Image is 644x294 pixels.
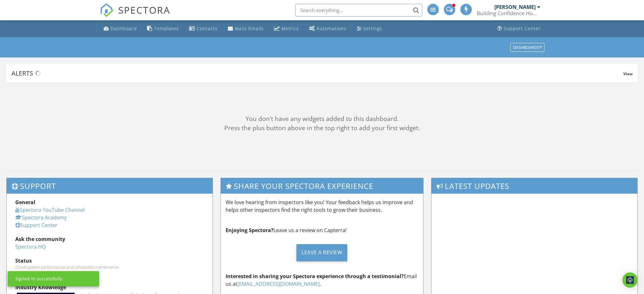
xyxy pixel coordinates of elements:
[226,227,274,234] strong: Enjoying Spectora?
[363,25,382,31] div: Settings
[226,226,418,234] p: Leave us a review on Capterra!
[7,178,213,194] h3: Support
[225,23,266,35] a: Mass Emails
[504,25,541,31] div: Support Center
[226,198,418,214] p: We love hearing from inspectors like you! Your feedback helps us improve and helps other inspecto...
[15,284,204,291] div: Industry Knowledge
[15,243,46,250] a: Spectora HQ
[237,280,320,287] a: [EMAIL_ADDRESS][DOMAIN_NAME]
[6,114,638,124] div: You don't have any widgets added to this dashboard.
[226,273,404,280] strong: Interested in sharing your Spectora experience through a testimonial?
[226,272,418,288] p: Email us at .
[15,222,58,229] a: Support Center
[510,43,545,52] button: Dashboards
[145,23,181,35] a: Templates
[316,25,347,31] div: Automations
[226,239,418,266] a: Leave a Review
[15,270,68,277] a: [URL][DOMAIN_NAME]
[295,4,422,17] input: Search everything...
[281,25,299,31] div: Metrics
[221,178,423,194] h3: Share Your Spectora Experience
[15,257,204,264] div: Status
[186,23,220,35] a: Contacts
[354,23,385,35] a: Settings
[235,25,264,31] div: Mass Emails
[15,264,204,270] div: Check system performance and scheduled maintenance.
[622,272,638,288] div: Open Intercom Messenger
[15,235,204,243] div: Ask the community
[197,25,218,31] div: Contacts
[15,199,35,206] strong: General
[15,276,64,282] div: Signed in successfully.
[101,23,139,35] a: Dashboard
[296,244,347,261] div: Leave a Review
[495,23,543,35] a: Support Center
[100,9,170,22] a: SPECTORA
[431,178,637,194] h3: Latest Updates
[15,206,85,213] a: Spectora YouTube Channel
[6,124,638,133] div: Press the plus button above in the top right to add your first widget.
[100,3,114,17] img: The Best Home Inspection Software - Spectora
[513,45,542,50] div: Dashboards
[15,214,67,221] a: Spectora Academy
[307,23,349,35] a: Automations (Advanced)
[271,23,302,35] a: Metrics
[111,25,137,31] div: Dashboard
[118,3,170,17] span: SPECTORA
[11,69,623,77] div: Alerts
[477,10,540,17] div: Building Confidence Home Inspections
[623,71,633,77] span: View
[154,25,179,31] div: Templates
[494,4,536,10] div: [PERSON_NAME]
